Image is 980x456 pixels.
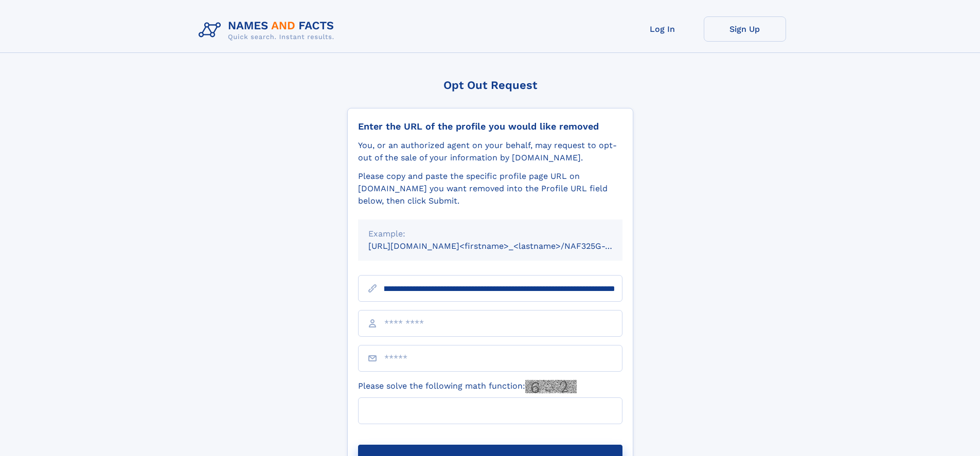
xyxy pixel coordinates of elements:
[368,241,642,251] small: [URL][DOMAIN_NAME]<firstname>_<lastname>/NAF325G-xxxxxxxx
[358,121,622,132] div: Enter the URL of the profile you would like removed
[704,16,786,42] a: Sign Up
[621,16,704,42] a: Log In
[358,170,622,207] div: Please copy and paste the specific profile page URL on [DOMAIN_NAME] you want removed into the Pr...
[358,139,622,164] div: You, or an authorized agent on your behalf, may request to opt-out of the sale of your informatio...
[347,79,633,92] div: Opt Out Request
[358,380,577,393] label: Please solve the following math function:
[368,228,612,240] div: Example:
[194,16,343,44] img: Logo Names and Facts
